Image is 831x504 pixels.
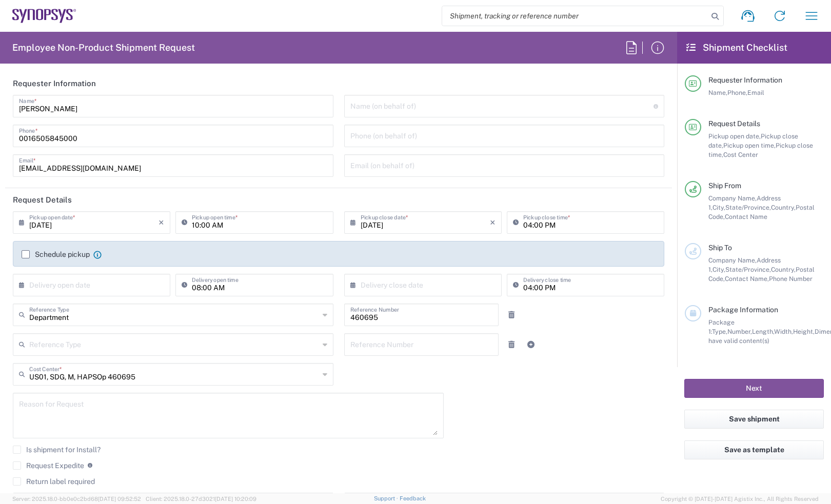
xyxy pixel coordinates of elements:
i: × [490,214,496,231]
span: Contact Name [725,213,767,220]
span: Requester Information [708,76,782,84]
span: Company Name, [708,194,757,202]
span: Package Information [708,306,778,314]
span: City, [713,266,725,273]
span: [DATE] 10:20:09 [215,496,256,502]
span: Cost Center [723,151,758,158]
span: State/Province, [725,266,771,273]
span: State/Province, [725,204,771,211]
span: Copyright © [DATE]-[DATE] Agistix Inc., All Rights Reserved [661,494,819,503]
span: Ship To [708,244,732,252]
span: [DATE] 09:52:52 [98,496,141,502]
span: Request Details [708,119,760,128]
span: Phone Number [769,275,813,283]
span: Phone, [727,89,747,96]
span: Country, [771,204,796,211]
a: Remove Reference [504,308,519,322]
button: Save as template [684,440,824,459]
span: Email [747,89,764,96]
label: Is shipment for Install? [13,446,101,454]
span: Package 1: [708,318,735,335]
a: Feedback [400,495,426,501]
span: Country, [771,266,796,273]
span: Length, [752,328,774,335]
span: Pickup open date, [708,132,761,140]
span: Width, [774,328,793,335]
span: Company Name, [708,256,757,264]
span: Name, [708,89,727,96]
label: Request Expedite [13,461,84,470]
span: Contact Name, [725,275,769,283]
input: Shipment, tracking or reference number [442,6,708,26]
h2: Employee Non-Product Shipment Request [12,42,195,54]
a: Remove Reference [504,337,519,352]
span: Pickup open time, [723,142,776,149]
span: Type, [712,328,727,335]
h2: Requester Information [13,78,96,89]
label: Schedule pickup [22,250,90,258]
a: Add Reference [524,337,538,352]
span: City, [713,204,725,211]
span: Client: 2025.18.0-27d3021 [146,496,256,502]
span: Server: 2025.18.0-bb0e0c2bd68 [12,496,141,502]
label: Return label required [13,477,95,486]
button: Save shipment [684,410,824,429]
h2: Request Details [13,195,72,205]
i: × [159,214,164,231]
span: Number, [727,328,752,335]
span: Height, [793,328,815,335]
a: Support [374,495,400,501]
h2: Shipment Checklist [686,42,787,54]
span: Ship From [708,182,741,190]
button: Next [684,379,824,398]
